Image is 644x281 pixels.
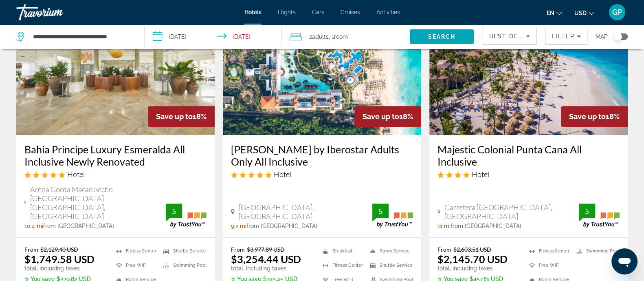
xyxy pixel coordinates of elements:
img: Bahia Principe Luxury Esmeralda All Inclusive Newly Renovated [16,4,215,135]
span: GP [612,8,622,16]
button: Select check in and out date [145,24,281,49]
img: Majestic Colonial Punta Cana All Inclusive [429,4,628,135]
span: Hotel [472,170,489,179]
span: Best Deals [489,33,531,40]
ins: $3,254.44 USD [231,253,301,265]
span: Map [596,31,608,42]
button: Filters [545,28,587,45]
span: Adults [312,33,329,40]
a: [PERSON_NAME] by Iberostar Adults Only All Inclusive [231,143,413,168]
button: Change currency [574,7,594,19]
li: Shuttle Service [159,246,207,256]
mat-select: Sort by [489,31,530,41]
del: $2,129.40 USD [40,246,78,253]
li: Free WiFi [112,260,159,270]
span: en [547,10,554,16]
del: $2,603.51 USD [453,246,491,253]
div: 5 [372,206,389,216]
div: 5 star Hotel [24,170,207,179]
span: 10.4 mi [24,223,43,229]
p: total, including taxes [437,265,518,272]
span: Filter [552,33,575,40]
a: Hotels [244,9,262,15]
img: JOIA Bávaro by Iberostar Adults Only All Inclusive [223,4,421,135]
li: Fitness Center [319,260,366,270]
button: Search [410,29,474,44]
span: from [GEOGRAPHIC_DATA] [246,223,317,229]
button: User Menu [607,4,628,21]
div: 5 [579,206,595,216]
a: Activities [376,9,400,15]
li: Room Service [366,246,413,256]
span: Save up to [156,112,193,121]
div: 5 star Hotel [231,170,413,179]
span: Search [428,33,456,40]
li: Swimming Pool [159,260,207,270]
span: 2 [309,31,329,42]
li: Fitness Center [525,246,572,256]
li: Free WiFi [525,260,572,270]
a: Cruises [341,9,360,15]
span: 11 mi [437,223,451,229]
a: Majestic Colonial Punta Cana All Inclusive [437,143,620,168]
span: From [231,246,245,253]
div: 5 [166,206,182,216]
div: 18% [148,106,215,127]
a: Cars [312,9,324,15]
span: 9.2 mi [231,223,246,229]
span: Room [334,33,348,40]
span: Hotel [274,170,291,179]
span: [GEOGRAPHIC_DATA], [GEOGRAPHIC_DATA] [239,203,372,221]
li: Swimming Pool [572,246,620,256]
span: Save up to [569,112,606,121]
span: Arena Gorda Macao Sectio [GEOGRAPHIC_DATA] [GEOGRAPHIC_DATA], [GEOGRAPHIC_DATA] [30,185,166,221]
li: Shuttle Service [366,260,413,270]
a: Bahia Principe Luxury Esmeralda All Inclusive Newly Renovated [24,143,207,168]
p: total, including taxes [231,265,311,272]
del: $3,977.89 USD [247,246,285,253]
li: Fitness Center [112,246,159,256]
li: Breakfast [319,246,366,256]
button: Toggle map [608,33,628,40]
span: Save up to [363,112,399,121]
a: Flights [278,9,296,15]
p: total, including taxes [24,265,105,272]
ins: $2,145.70 USD [437,253,508,265]
span: , 1 [329,31,348,42]
ins: $1,749.58 USD [24,253,95,265]
img: TrustYou guest rating badge [372,204,413,228]
iframe: Кнопка запуска окна обмена сообщениями [611,248,637,274]
a: Travorium [16,2,98,23]
span: from [GEOGRAPHIC_DATA] [43,223,114,229]
span: From [437,246,451,253]
span: Hotel [67,170,85,179]
span: From [24,246,38,253]
div: 18% [354,106,421,127]
span: USD [574,10,587,16]
span: Carretera [GEOGRAPHIC_DATA], [GEOGRAPHIC_DATA] [444,203,579,221]
div: 4 star Hotel [437,170,620,179]
span: from [GEOGRAPHIC_DATA] [451,223,521,229]
img: TrustYou guest rating badge [166,204,207,228]
button: Change language [547,7,562,19]
div: 18% [561,106,628,127]
img: TrustYou guest rating badge [579,204,620,228]
button: Travelers: 2 adults, 0 children [281,24,410,49]
input: Search hotel destination [32,31,132,43]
